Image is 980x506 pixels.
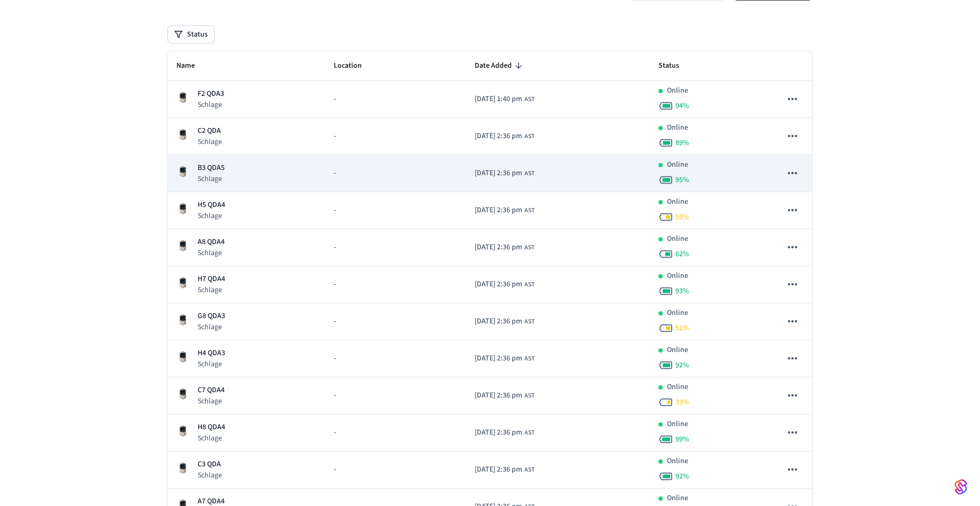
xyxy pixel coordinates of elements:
[475,205,534,216] div: America/Santo_Domingo
[198,322,225,332] p: Schlage
[198,174,225,184] p: Schlage
[198,359,225,369] p: Schlage
[176,276,189,289] img: Schlage Sense Smart Deadbolt with Camelot Trim, Front
[675,212,689,222] span: 53 %
[334,58,376,74] span: Location
[475,390,534,401] div: America/Santo_Domingo
[334,131,336,142] span: -
[198,237,225,248] p: A8 QDA4
[524,132,534,141] span: AST
[198,459,222,470] p: C3 QDA
[168,26,214,43] button: Status
[524,428,534,438] span: AST
[176,58,209,74] span: Name
[675,471,689,482] span: 92 %
[475,58,525,74] span: Date Added
[334,168,336,179] span: -
[334,205,336,216] span: -
[334,242,336,253] span: -
[198,274,225,285] p: H7 QDA4
[475,427,534,438] div: America/Santo_Domingo
[675,249,689,259] span: 62 %
[334,316,336,327] span: -
[334,353,336,364] span: -
[667,382,688,393] p: Online
[334,427,336,438] span: -
[667,196,688,207] p: Online
[667,122,688,133] p: Online
[176,424,189,437] img: Schlage Sense Smart Deadbolt with Camelot Trim, Front
[524,243,534,252] span: AST
[475,242,522,253] span: [DATE] 2:36 pm
[524,354,534,364] span: AST
[198,285,225,295] p: Schlage
[198,470,222,481] p: Schlage
[475,131,534,142] div: America/Santo_Domingo
[675,323,689,333] span: 51 %
[475,168,534,179] div: America/Santo_Domingo
[334,94,336,105] span: -
[675,397,689,408] span: 33 %
[198,211,225,221] p: Schlage
[524,280,534,290] span: AST
[475,94,522,105] span: [DATE] 1:40 pm
[198,422,225,433] p: H8 QDA4
[176,239,189,252] img: Schlage Sense Smart Deadbolt with Camelot Trim, Front
[524,95,534,104] span: AST
[475,205,522,216] span: [DATE] 2:36 pm
[475,279,522,290] span: [DATE] 2:36 pm
[334,464,336,475] span: -
[524,391,534,401] span: AST
[334,279,336,290] span: -
[176,313,189,326] img: Schlage Sense Smart Deadbolt with Camelot Trim, Front
[198,433,225,444] p: Schlage
[667,159,688,170] p: Online
[198,248,225,258] p: Schlage
[667,419,688,430] p: Online
[198,137,222,147] p: Schlage
[198,200,225,211] p: H5 QDA4
[524,317,534,327] span: AST
[475,353,534,364] div: America/Santo_Domingo
[667,345,688,356] p: Online
[176,350,189,363] img: Schlage Sense Smart Deadbolt with Camelot Trim, Front
[524,169,534,178] span: AST
[176,128,189,141] img: Schlage Sense Smart Deadbolt with Camelot Trim, Front
[955,478,967,495] img: SeamLogoGradient.69752ec5.svg
[475,464,534,475] div: America/Santo_Domingo
[176,387,189,400] img: Schlage Sense Smart Deadbolt with Camelot Trim, Front
[198,162,225,174] p: B3 QDA5
[475,316,534,327] div: America/Santo_Domingo
[675,286,689,296] span: 93 %
[675,175,689,185] span: 95 %
[475,316,522,327] span: [DATE] 2:36 pm
[475,131,522,142] span: [DATE] 2:36 pm
[475,279,534,290] div: America/Santo_Domingo
[658,58,693,74] span: Status
[334,390,336,401] span: -
[198,125,222,137] p: C2 QDA
[198,385,225,396] p: C7 QDA4
[675,138,689,148] span: 89 %
[667,233,688,245] p: Online
[198,396,225,406] p: Schlage
[475,464,522,475] span: [DATE] 2:36 pm
[667,308,688,319] p: Online
[176,165,189,178] img: Schlage Sense Smart Deadbolt with Camelot Trim, Front
[198,348,225,359] p: H4 QDA3
[524,465,534,475] span: AST
[675,101,689,111] span: 94 %
[667,493,688,504] p: Online
[176,202,189,215] img: Schlage Sense Smart Deadbolt with Camelot Trim, Front
[475,390,522,401] span: [DATE] 2:36 pm
[475,168,522,179] span: [DATE] 2:36 pm
[198,100,224,110] p: Schlage
[198,88,224,100] p: F2 QDA3
[475,94,534,105] div: America/Santo_Domingo
[667,456,688,467] p: Online
[475,353,522,364] span: [DATE] 2:36 pm
[675,360,689,371] span: 92 %
[176,462,189,474] img: Schlage Sense Smart Deadbolt with Camelot Trim, Front
[524,206,534,215] span: AST
[475,427,522,438] span: [DATE] 2:36 pm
